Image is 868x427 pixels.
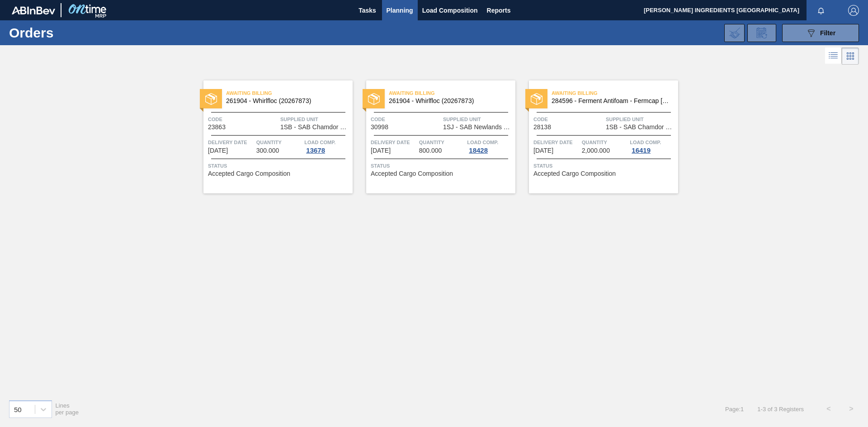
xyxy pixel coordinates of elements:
[9,28,144,38] h1: Orders
[817,398,840,420] button: <
[582,147,610,154] span: 2,000.000
[419,147,442,154] span: 800.000
[533,115,604,124] span: Code
[387,5,413,16] span: Planning
[533,138,580,147] span: Delivery Date
[747,24,776,42] div: Order Review Request
[353,80,515,193] a: statusAwaiting Billing261904 - Whirlfloc (20267873)Code30998Supplied Unit1SJ - SAB Newlands Brewe...
[630,138,661,147] span: Load Comp.
[208,124,226,131] span: 23863
[757,406,804,413] span: 1 - 3 of 3 Registers
[630,147,652,154] div: 16419
[56,402,79,416] span: Lines per page
[467,147,490,154] div: 18428
[205,93,217,105] img: status
[820,29,835,37] span: Filter
[582,138,628,147] span: Quantity
[531,93,542,105] img: status
[389,98,508,104] span: 261904 - Whirlfloc (20267873)
[208,115,278,124] span: Code
[371,138,417,147] span: Delivery Date
[443,124,513,131] span: 1SJ - SAB Newlands Brewery
[190,80,353,193] a: statusAwaiting Billing261904 - Whirlfloc (20267873)Code23863Supplied Unit1SB - SAB Chamdor Brewer...
[226,89,353,98] span: Awaiting Billing
[208,170,290,177] span: Accepted Cargo Composition
[533,161,676,170] span: Status
[422,5,478,16] span: Load Composition
[807,4,835,17] button: Notifications
[552,89,678,98] span: Awaiting Billing
[208,138,254,147] span: Delivery Date
[371,161,513,170] span: Status
[371,147,391,154] span: 08/24/2025
[725,406,744,413] span: Page : 1
[630,138,676,154] a: Load Comp.16419
[533,170,616,177] span: Accepted Cargo Composition
[848,5,859,16] img: Logout
[304,138,335,147] span: Load Comp.
[304,138,350,154] a: Load Comp.13678
[825,47,842,65] div: List Vision
[280,124,350,131] span: 1SB - SAB Chamdor Brewery
[487,5,511,16] span: Reports
[371,170,453,177] span: Accepted Cargo Composition
[280,115,350,124] span: Supplied Unit
[358,5,377,16] span: Tasks
[208,147,228,154] span: 03/27/2025
[782,24,859,42] button: Filter
[842,47,859,65] div: Card Vision
[533,147,553,154] span: 09/30/2025
[840,398,863,420] button: >
[304,147,327,154] div: 13678
[256,147,279,154] span: 300.000
[208,161,350,170] span: Status
[443,115,513,124] span: Supplied Unit
[12,6,55,14] img: TNhmsLtSVTkK8tSr43FrP2fwEKptu5GPRR3wAAAABJRU5ErkJggg==
[533,124,551,131] span: 28138
[467,138,513,154] a: Load Comp.18428
[467,138,498,147] span: Load Comp.
[256,138,302,147] span: Quantity
[226,98,345,104] span: 261904 - Whirlfloc (20267873)
[371,115,441,124] span: Code
[368,93,380,105] img: status
[552,98,671,104] span: 284596 - Ferment Antifoam - Fermcap Kerry
[606,115,676,124] span: Supplied Unit
[606,124,676,131] span: 1SB - SAB Chamdor Brewery
[515,80,678,193] a: statusAwaiting Billing284596 - Ferment Antifoam - Fermcap [PERSON_NAME]Code28138Supplied Unit1SB ...
[724,24,745,42] div: Import Order Negotiation
[14,405,22,413] div: 50
[371,124,388,131] span: 30998
[389,89,515,98] span: Awaiting Billing
[419,138,465,147] span: Quantity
